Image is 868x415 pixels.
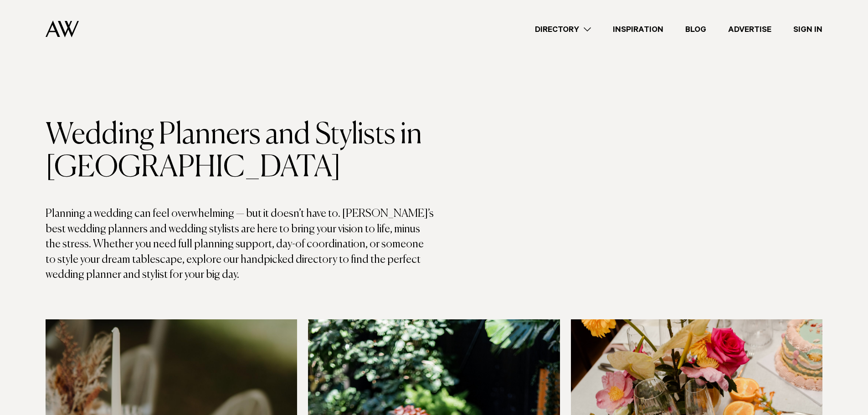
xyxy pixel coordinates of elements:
[782,23,833,36] a: Sign In
[674,23,717,36] a: Blog
[46,206,434,283] p: Planning a wedding can feel overwhelming — but it doesn’t have to. [PERSON_NAME]’s best wedding p...
[524,23,602,36] a: Directory
[602,23,674,36] a: Inspiration
[46,119,434,184] h1: Wedding Planners and Stylists in [GEOGRAPHIC_DATA]
[46,20,79,37] img: Auckland Weddings Logo
[717,23,782,36] a: Advertise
